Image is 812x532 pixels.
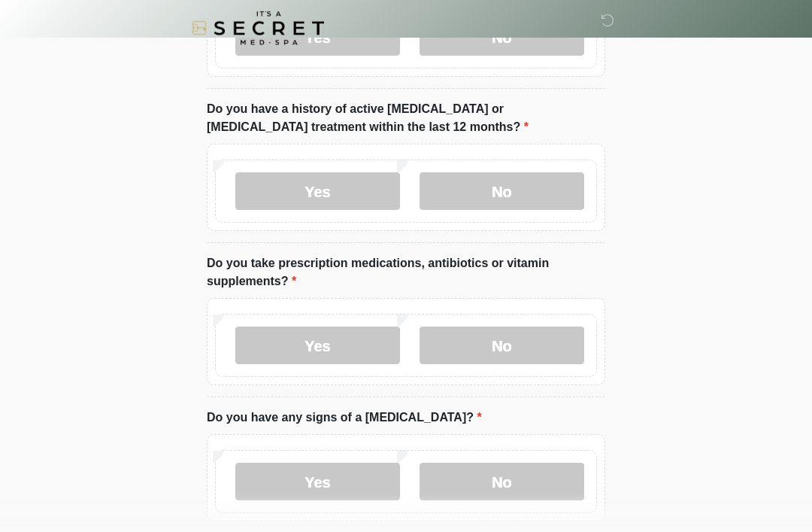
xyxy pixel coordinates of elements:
[235,464,400,501] label: Yes
[420,464,584,501] label: No
[207,409,482,427] label: Do you have any signs of a [MEDICAL_DATA]?
[420,327,584,365] label: No
[420,173,584,211] label: No
[192,11,324,45] img: It's A Secret Med Spa Logo
[207,101,605,137] label: Do you have a history of active [MEDICAL_DATA] or [MEDICAL_DATA] treatment within the last 12 mon...
[207,255,605,291] label: Do you take prescription medications, antibiotics or vitamin supplements?
[235,327,400,365] label: Yes
[235,173,400,211] label: Yes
